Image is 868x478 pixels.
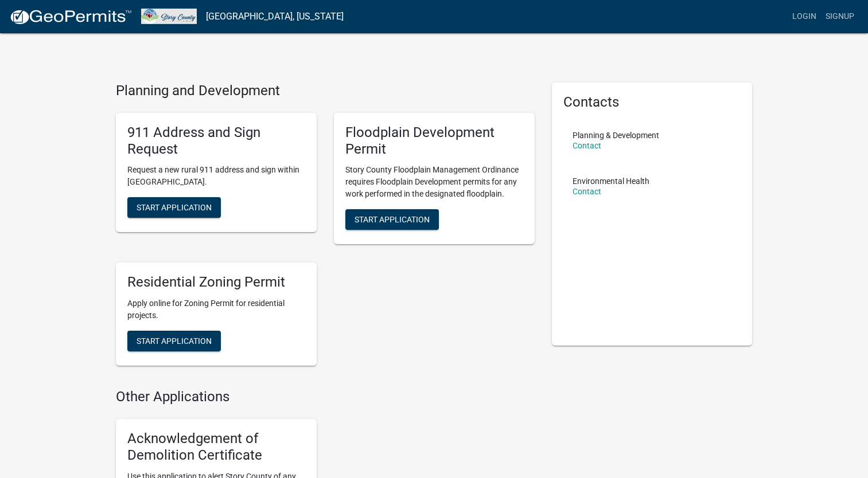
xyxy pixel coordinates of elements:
h5: Floodplain Development Permit [345,124,523,158]
span: Start Application [355,215,430,224]
h4: Other Applications [116,389,535,405]
p: Environmental Health [573,177,649,185]
h5: Residential Zoning Permit [127,274,305,291]
button: Start Application [345,209,439,230]
p: Apply online for Zoning Permit for residential projects. [127,297,305,322]
a: Login [788,6,821,28]
h5: Contacts [563,94,741,111]
h5: 911 Address and Sign Request [127,124,305,158]
span: Start Application [137,203,212,212]
a: Contact [573,141,601,150]
span: Start Application [137,336,212,346]
p: Request a new rural 911 address and sign within [GEOGRAPHIC_DATA]. [127,164,305,188]
p: Story County Floodplain Management Ordinance requires Floodplain Development permits for any work... [345,164,523,200]
p: Planning & Development [573,131,659,139]
a: Signup [821,6,859,28]
button: Start Application [127,331,221,351]
img: Story County, Iowa [141,9,197,24]
a: [GEOGRAPHIC_DATA], [US_STATE] [206,7,344,26]
button: Start Application [127,197,221,218]
h5: Acknowledgement of Demolition Certificate [127,430,305,464]
a: Contact [573,187,601,196]
h4: Planning and Development [116,83,535,99]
